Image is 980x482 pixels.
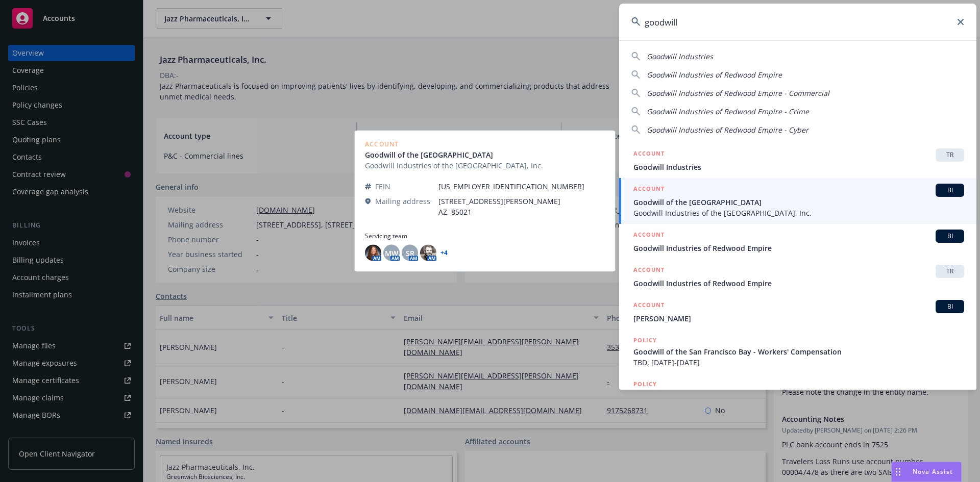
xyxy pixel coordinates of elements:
span: BI [940,186,960,195]
span: Goodwill Industries of the [GEOGRAPHIC_DATA], Inc. [633,208,964,218]
span: BI [940,302,960,311]
h5: ACCOUNT [633,230,665,242]
span: Goodwill of the [GEOGRAPHIC_DATA] [633,197,964,208]
h5: POLICY [633,335,657,345]
a: ACCOUNTBIGoodwill Industries of Redwood Empire [619,224,976,259]
span: Goodwill of the San Francisco Bay - Workers' Compensation [633,346,964,357]
h5: ACCOUNT [633,148,665,161]
button: Nova Assist [891,462,962,482]
span: Goodwill Industries of Redwood Empire - Cyber [647,125,808,135]
h5: POLICY [633,379,657,389]
span: TR [940,150,960,160]
a: ACCOUNTBI[PERSON_NAME] [619,294,976,329]
span: Goodwill Industries of Redwood Empire [633,278,964,289]
h5: ACCOUNT [633,184,665,196]
input: Search... [619,4,976,40]
h5: ACCOUNT [633,265,665,277]
span: BI [940,232,960,241]
span: Goodwill Industries [647,52,713,61]
span: [PERSON_NAME] [633,313,964,324]
div: Drag to move [892,462,904,481]
a: ACCOUNTTRGoodwill Industries of Redwood Empire [619,259,976,294]
span: Nova Assist [913,467,953,476]
span: Goodwill Industries [633,162,964,172]
span: TBD, [DATE]-[DATE] [633,357,964,368]
span: TR [940,267,960,276]
a: POLICYGoodwill of the San Francisco Bay - Workers' CompensationTBD, [DATE]-[DATE] [619,329,976,373]
span: Goodwill Industries of Redwood Empire - Commercial [647,88,829,98]
h5: ACCOUNT [633,300,665,312]
span: Goodwill Industries of Redwood Empire [647,70,782,80]
a: ACCOUNTTRGoodwill Industries [619,143,976,178]
a: ACCOUNTBIGoodwill of the [GEOGRAPHIC_DATA]Goodwill Industries of the [GEOGRAPHIC_DATA], Inc. [619,178,976,224]
a: POLICY [619,373,976,417]
span: Goodwill Industries of Redwood Empire [633,243,964,253]
span: Goodwill Industries of Redwood Empire - Crime [647,107,809,116]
